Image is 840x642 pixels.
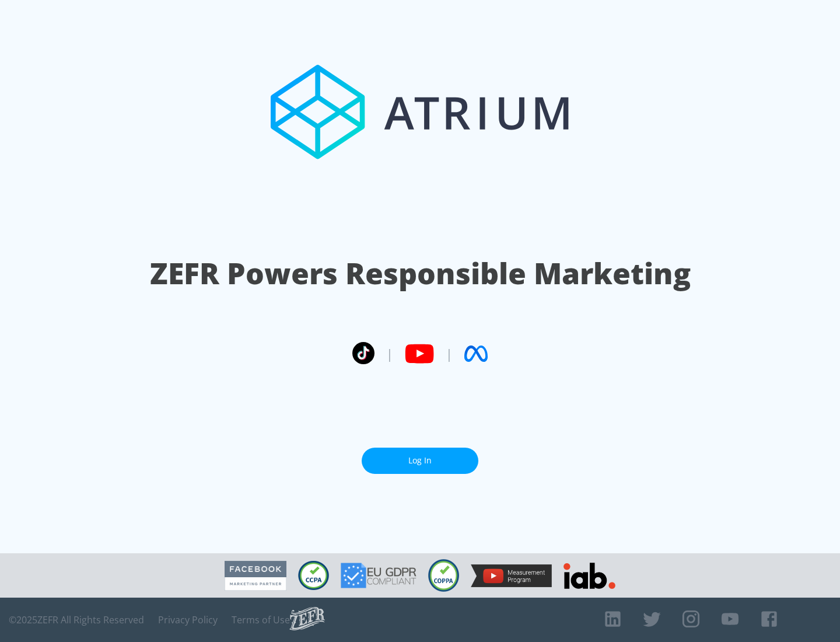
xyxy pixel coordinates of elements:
h1: ZEFR Powers Responsible Marketing [150,253,691,294]
img: IAB [563,563,615,589]
a: Log In [362,448,478,474]
img: YouTube Measurement Program [471,564,552,587]
img: COPPA Compliant [428,559,459,592]
span: | [446,345,453,362]
img: CCPA Compliant [298,561,329,590]
span: © 2025 ZEFR All Rights Reserved [9,614,144,626]
span: | [386,345,393,362]
img: Facebook Marketing Partner [225,561,286,591]
img: GDPR Compliant [341,563,416,588]
a: Privacy Policy [158,614,218,626]
a: Terms of Use [232,614,290,626]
